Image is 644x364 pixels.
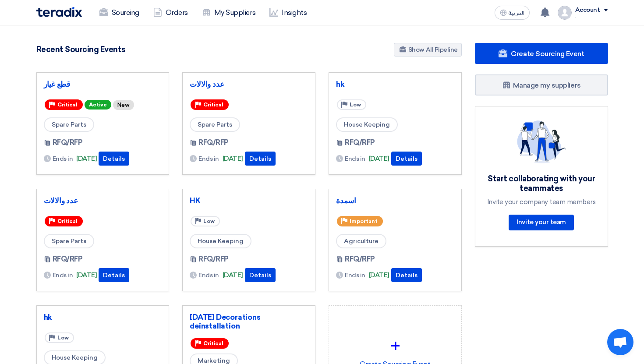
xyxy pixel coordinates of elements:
[53,271,73,280] span: Ends in
[575,14,608,18] div: .
[190,313,308,330] a: [DATE] Decorations deinstallation
[391,268,422,282] button: Details
[44,80,162,88] a: قطع غيار
[190,196,308,205] a: HK
[607,329,633,355] a: Open chat
[223,270,243,280] span: [DATE]
[262,3,314,22] a: Insights
[558,6,572,20] img: profile_test.png
[203,102,223,108] span: Critical
[53,138,83,148] span: RFQ/RFP
[92,3,146,22] a: Sourcing
[369,270,389,280] span: [DATE]
[509,215,573,230] a: Invite your team
[198,138,229,148] span: RFQ/RFP
[44,196,162,205] a: عدد والالات
[391,152,422,166] button: Details
[486,198,597,206] div: Invite your company team members
[57,102,78,108] span: Critical
[76,154,97,164] span: [DATE]
[44,234,94,248] span: Spare Parts
[99,268,129,282] button: Details
[336,234,386,248] span: Agriculture
[369,154,389,164] span: [DATE]
[53,254,83,265] span: RFQ/RFP
[203,218,215,224] span: Low
[336,80,454,88] a: hk
[36,7,82,17] img: Teradix logo
[345,154,365,163] span: Ends in
[146,3,195,22] a: Orders
[336,117,398,132] span: House Keeping
[486,174,597,194] div: Start collaborating with your teammates
[76,270,97,280] span: [DATE]
[99,152,129,166] button: Details
[336,333,454,359] div: +
[57,218,78,224] span: Critical
[113,100,134,110] div: New
[517,120,566,163] img: invite_your_team.svg
[336,196,454,205] a: اسمدة
[53,154,73,163] span: Ends in
[198,254,229,265] span: RFQ/RFP
[195,3,262,22] a: My Suppliers
[509,10,524,16] span: العربية
[245,268,276,282] button: Details
[475,74,608,95] a: Manage my suppliers
[345,271,365,280] span: Ends in
[198,271,219,280] span: Ends in
[190,80,308,88] a: عدد والالات
[36,45,125,54] h4: Recent Sourcing Events
[190,234,251,248] span: House Keeping
[394,43,462,57] a: Show All Pipeline
[44,313,162,322] a: hk
[85,100,111,110] span: Active
[203,340,223,346] span: Critical
[245,152,276,166] button: Details
[575,7,600,14] div: Account
[198,154,219,163] span: Ends in
[223,154,243,164] span: [DATE]
[495,6,530,20] button: العربية
[345,254,375,265] span: RFQ/RFP
[350,218,378,224] span: Important
[190,117,240,132] span: Spare Parts
[511,49,584,58] span: Create Sourcing Event
[44,117,94,132] span: Spare Parts
[350,102,361,108] span: Low
[57,335,69,341] span: Low
[345,138,375,148] span: RFQ/RFP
